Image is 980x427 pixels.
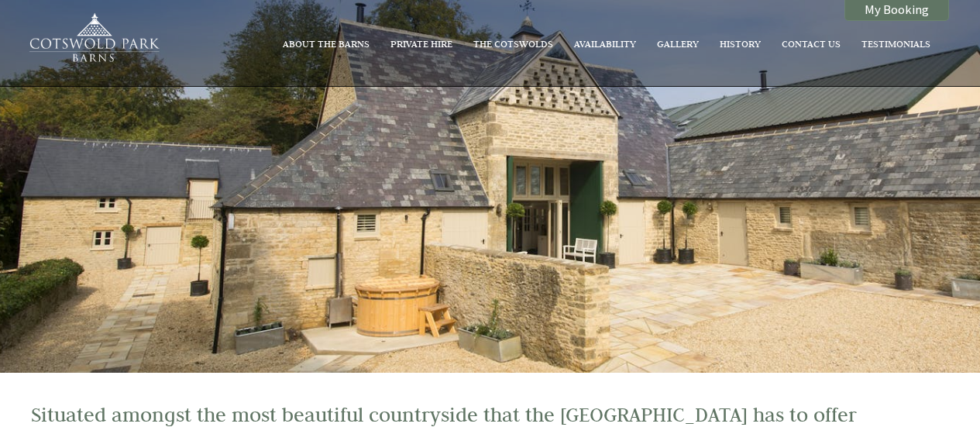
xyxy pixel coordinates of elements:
a: Availability [574,37,636,50]
a: Contact Us [782,37,841,50]
a: Gallery [657,37,699,50]
a: About The Barns [283,37,370,50]
a: Private Hire [390,37,452,50]
a: The Cotswolds [473,37,553,50]
img: Cotswold Park Barns [22,12,165,67]
h1: Situated amongst the most beautiful countryside that the [GEOGRAPHIC_DATA] has to offer [31,402,930,427]
a: History [720,37,761,50]
a: Testimonials [861,37,930,50]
